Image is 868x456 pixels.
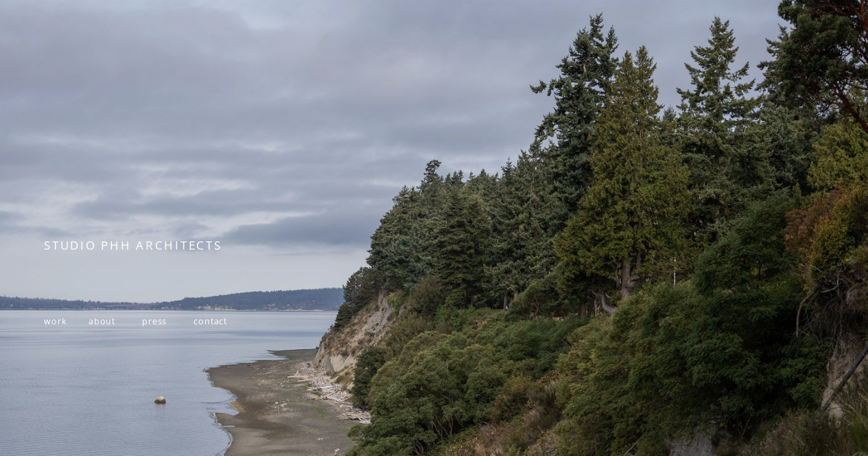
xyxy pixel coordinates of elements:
span: STUDIO PHH ARCHITECTS [44,237,222,253]
a: work [44,315,67,327]
a: press [142,315,167,327]
a: about [89,315,115,327]
a: contact [193,315,227,327]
